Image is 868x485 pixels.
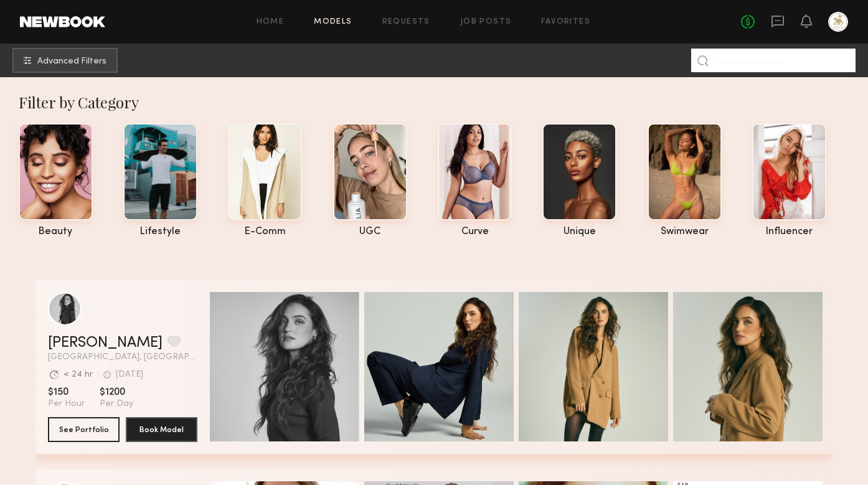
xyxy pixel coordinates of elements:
[116,370,143,379] div: [DATE]
[123,227,197,237] div: lifestyle
[19,227,93,237] div: beauty
[100,398,133,410] span: Per Day
[126,417,197,442] button: Book Model
[64,370,93,379] div: < 24 hr
[48,417,120,442] button: See Portfolio
[37,57,106,66] span: Advanced Filters
[19,92,862,112] div: Filter by Category
[48,336,163,351] a: [PERSON_NAME]
[333,227,407,237] div: UGC
[460,18,512,26] a: Job Posts
[382,18,430,26] a: Requests
[314,18,352,26] a: Models
[48,386,85,398] span: $150
[752,227,826,237] div: influencer
[541,18,590,26] a: Favorites
[438,227,512,237] div: curve
[648,227,722,237] div: swimwear
[48,353,197,362] span: [GEOGRAPHIC_DATA], [GEOGRAPHIC_DATA]
[12,48,118,73] button: Advanced Filters
[257,18,285,26] a: Home
[542,227,616,237] div: unique
[228,227,302,237] div: e-comm
[48,398,85,410] span: Per Hour
[100,386,133,398] span: $1200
